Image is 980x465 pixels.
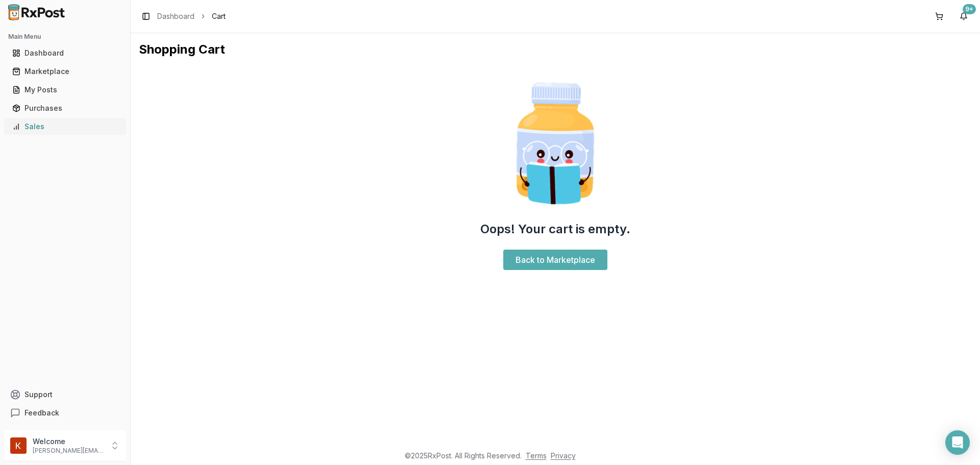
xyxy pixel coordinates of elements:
[4,404,126,422] button: Feedback
[490,78,621,209] img: Smart Pill Bottle
[4,63,126,80] button: Marketplace
[12,85,118,95] div: My Posts
[8,44,122,62] a: Dashboard
[8,117,122,136] a: Sales
[4,100,126,116] button: Purchases
[4,385,126,404] button: Support
[12,48,118,58] div: Dashboard
[157,11,226,21] nav: breadcrumb
[8,33,122,41] h2: Main Menu
[4,82,126,98] button: My Posts
[8,81,122,99] a: My Posts
[157,11,194,21] a: Dashboard
[12,121,118,132] div: Sales
[480,221,630,237] h2: Oops! Your cart is empty.
[551,451,576,460] a: Privacy
[33,447,104,455] p: [PERSON_NAME][EMAIL_ADDRESS][DOMAIN_NAME]
[12,66,118,77] div: Marketplace
[503,250,607,270] a: Back to Marketplace
[139,41,972,58] h1: Shopping Cart
[4,4,69,20] img: RxPost Logo
[24,408,59,418] span: Feedback
[955,8,972,25] button: 9+
[8,99,122,117] a: Purchases
[8,62,122,81] a: Marketplace
[33,436,104,447] p: Welcome
[212,11,226,21] span: Cart
[963,4,976,14] div: 9+
[12,103,118,113] div: Purchases
[945,430,970,455] div: Open Intercom Messenger
[4,45,126,61] button: Dashboard
[10,437,27,454] img: User avatar
[526,451,547,460] a: Terms
[4,118,126,135] button: Sales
